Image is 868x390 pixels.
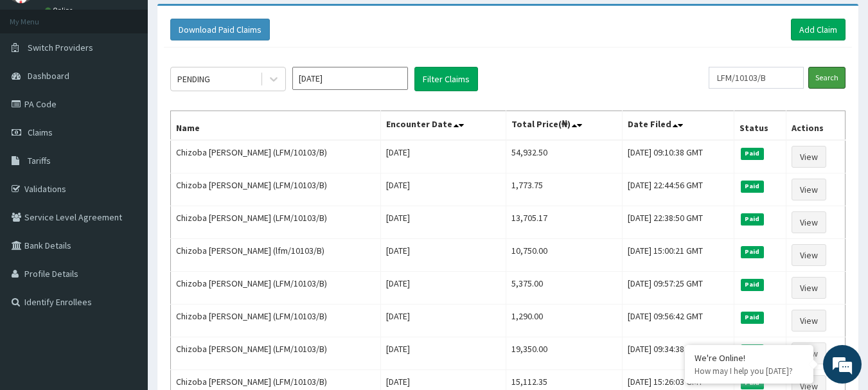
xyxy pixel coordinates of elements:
[792,179,826,200] a: View
[506,305,623,337] td: 1,290.00
[506,173,623,206] td: 1,773.75
[623,140,734,173] td: [DATE] 09:10:38 GMT
[28,155,51,166] span: Tariffs
[28,42,93,53] span: Switch Providers
[177,73,210,85] div: PENDING
[506,272,623,305] td: 5,375.00
[381,173,506,206] td: [DATE]
[741,279,764,290] span: Paid
[808,67,846,89] input: Search
[741,246,764,258] span: Paid
[506,140,623,173] td: 54,932.50
[734,111,786,141] th: Status
[381,305,506,337] td: [DATE]
[792,277,826,299] a: View
[171,173,381,206] td: Chizoba [PERSON_NAME] (LFM/10103/B)
[414,67,478,91] button: Filter Claims
[791,19,846,40] a: Add Claim
[171,272,381,305] td: Chizoba [PERSON_NAME] (LFM/10103/B)
[695,352,804,364] div: We're Online!
[381,239,506,272] td: [DATE]
[171,206,381,239] td: Chizoba [PERSON_NAME] (LFM/10103/B)
[695,366,804,377] p: How may I help you today?
[292,67,408,90] input: Select Month and Year
[623,206,734,239] td: [DATE] 22:38:50 GMT
[45,6,76,15] a: Online
[381,111,506,141] th: Encounter Date
[623,111,734,141] th: Date Filed
[792,146,826,168] a: View
[741,213,764,225] span: Paid
[741,312,764,323] span: Paid
[171,337,381,370] td: Chizoba [PERSON_NAME] (LFM/10103/B)
[506,206,623,239] td: 13,705.17
[506,337,623,370] td: 19,350.00
[28,127,53,138] span: Claims
[171,140,381,173] td: Chizoba [PERSON_NAME] (LFM/10103/B)
[171,111,381,141] th: Name
[75,114,177,244] span: We're online!
[623,272,734,305] td: [DATE] 09:57:25 GMT
[792,244,826,266] a: View
[792,342,826,364] a: View
[381,140,506,173] td: [DATE]
[381,206,506,239] td: [DATE]
[170,19,270,40] button: Download Paid Claims
[171,239,381,272] td: Chizoba [PERSON_NAME] (lfm/10103/B)
[623,239,734,272] td: [DATE] 15:00:21 GMT
[506,239,623,272] td: 10,750.00
[381,272,506,305] td: [DATE]
[171,305,381,337] td: Chizoba [PERSON_NAME] (LFM/10103/B)
[792,211,826,233] a: View
[211,6,242,37] div: Minimize live chat window
[28,70,69,82] span: Dashboard
[623,337,734,370] td: [DATE] 09:34:38 GMT
[786,111,845,141] th: Actions
[24,64,52,96] img: d_794563401_company_1708531726252_794563401
[792,310,826,332] a: View
[67,72,216,89] div: Chat with us now
[623,305,734,337] td: [DATE] 09:56:42 GMT
[381,337,506,370] td: [DATE]
[506,111,623,141] th: Total Price(₦)
[741,148,764,159] span: Paid
[741,181,764,192] span: Paid
[709,67,804,89] input: Search by HMO ID
[6,256,245,301] textarea: Type your message and hit 'Enter'
[623,173,734,206] td: [DATE] 22:44:56 GMT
